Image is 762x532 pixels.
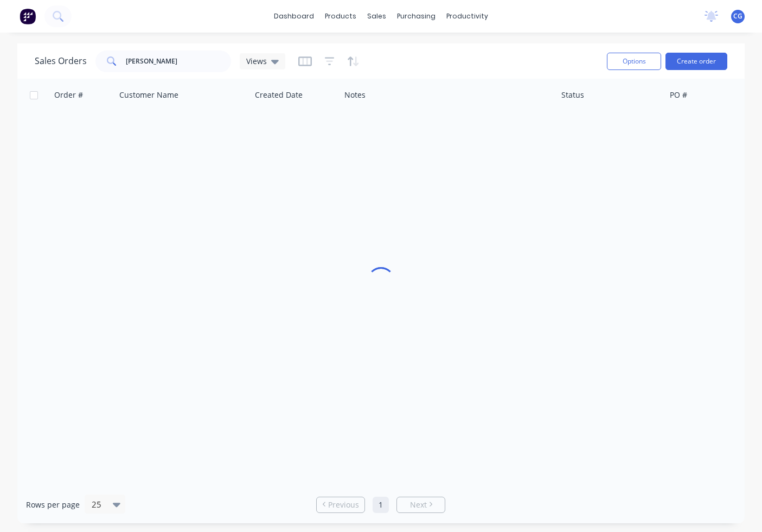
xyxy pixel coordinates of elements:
[373,497,389,513] a: Page 1 is your current page
[317,499,364,510] a: Previous page
[397,499,445,510] a: Next page
[665,53,727,70] button: Create order
[246,55,267,67] span: Views
[392,8,441,24] div: purchasing
[344,90,366,100] div: Notes
[561,90,584,100] div: Status
[35,56,87,66] h1: Sales Orders
[268,8,319,24] a: dashboard
[26,499,80,510] span: Rows per page
[328,499,359,510] span: Previous
[54,90,83,100] div: Order #
[362,8,392,24] div: sales
[126,50,232,72] input: Search...
[670,90,687,100] div: PO #
[607,53,661,70] button: Options
[733,11,742,21] span: CG
[20,8,36,24] img: Factory
[319,8,362,24] div: products
[312,497,450,513] ul: Pagination
[119,90,178,100] div: Customer Name
[441,8,494,24] div: productivity
[255,90,303,100] div: Created Date
[410,499,427,510] span: Next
